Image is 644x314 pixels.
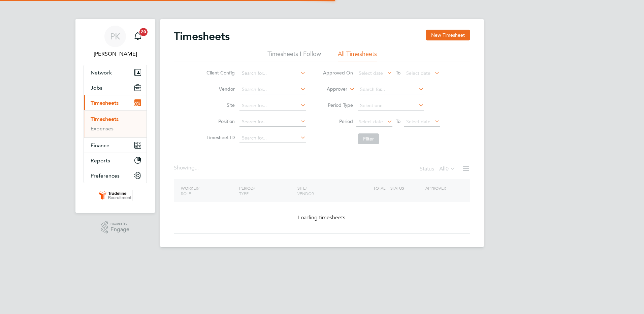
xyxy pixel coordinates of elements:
[91,69,112,76] span: Network
[204,70,235,76] label: Client Config
[195,164,199,171] span: ...
[139,28,148,36] span: 20
[446,165,449,172] span: 0
[323,118,353,124] label: Period
[91,85,102,91] span: Jobs
[239,133,306,143] input: Search for...
[338,50,377,62] li: All Timesheets
[91,172,120,179] span: Preferences
[359,119,383,125] span: Select date
[267,50,321,62] li: Timesheets I Follow
[91,157,110,164] span: Reports
[110,32,120,41] span: PK
[323,70,353,76] label: Approved On
[131,26,144,47] a: 20
[394,68,402,77] span: To
[239,101,306,111] input: Search for...
[174,164,200,171] div: Showing
[204,86,235,92] label: Vendor
[91,100,119,106] span: Timesheets
[204,102,235,108] label: Site
[239,117,306,127] input: Search for...
[84,65,147,80] button: Network
[84,50,147,58] span: Patrick Knight
[101,221,130,234] a: Powered byEngage
[84,168,147,183] button: Preferences
[239,85,306,94] input: Search for...
[394,117,402,126] span: To
[75,19,155,213] nav: Main navigation
[420,164,457,174] div: Status
[91,116,119,122] a: Timesheets
[84,80,147,95] button: Jobs
[84,190,147,201] a: Go to home page
[84,26,147,58] a: PK[PERSON_NAME]
[406,119,430,125] span: Select date
[84,138,147,153] button: Finance
[110,227,129,232] span: Engage
[406,70,430,76] span: Select date
[204,134,235,140] label: Timesheet ID
[174,30,230,43] h2: Timesheets
[358,133,379,144] button: Filter
[91,142,109,149] span: Finance
[98,190,133,201] img: tradelinerecruitment-logo-retina.png
[84,110,147,137] div: Timesheets
[358,85,424,94] input: Search for...
[439,165,455,172] label: All
[358,101,424,111] input: Select one
[84,95,147,110] button: Timesheets
[91,125,114,132] a: Expenses
[204,118,235,124] label: Position
[84,153,147,168] button: Reports
[426,30,470,40] button: New Timesheet
[317,86,347,93] label: Approver
[359,70,383,76] span: Select date
[239,69,306,78] input: Search for...
[110,221,129,227] span: Powered by
[323,102,353,108] label: Period Type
